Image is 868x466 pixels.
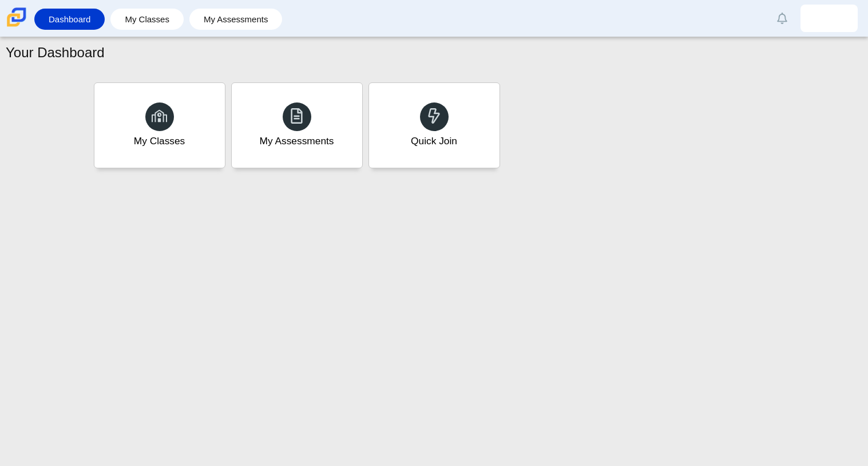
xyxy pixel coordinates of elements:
[770,6,795,31] a: Alerts
[368,82,500,168] a: Quick Join
[134,134,185,148] div: My Classes
[5,5,29,29] img: Carmen School of Science & Technology
[40,9,99,30] a: Dashboard
[231,82,363,168] a: My Assessments
[260,134,334,148] div: My Assessments
[411,134,457,148] div: Quick Join
[5,21,29,31] a: Carmen School of Science & Technology
[116,9,178,30] a: My Classes
[6,43,105,62] h1: Your Dashboard
[800,5,858,32] a: tyree.jackson.Wp5Nk8
[820,9,838,27] img: tyree.jackson.Wp5Nk8
[94,82,225,168] a: My Classes
[195,9,277,30] a: My Assessments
